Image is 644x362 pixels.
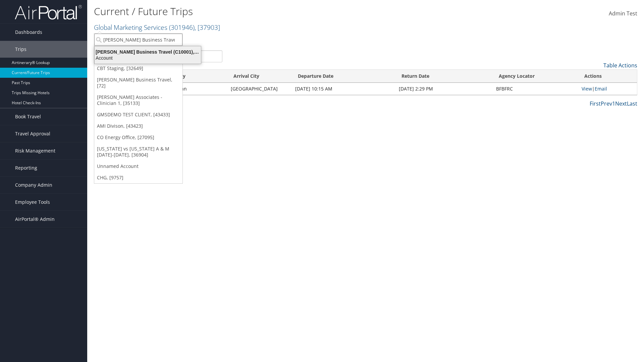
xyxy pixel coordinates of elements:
[195,23,220,32] span: , [ 37903 ]
[627,100,637,107] a: Last
[15,194,50,210] span: Employee Tools
[94,34,182,46] input: Search Accounts
[595,85,607,92] a: Email
[609,10,637,17] span: Admin Test
[15,177,52,193] span: Company Admin
[493,83,578,95] td: BFBFRC
[94,161,182,172] a: Unnamed Account
[94,143,182,161] a: [US_STATE] vs [US_STATE] A & M [DATE]-[DATE], [36904]
[15,4,82,20] img: airportal-logo.png
[146,70,227,83] th: Departure City: activate to sort column ascending
[91,49,205,55] div: [PERSON_NAME] Business Travel (C10001), [72]
[590,100,601,107] a: First
[146,83,227,95] td: [US_STATE] Penn
[615,100,627,107] a: Next
[94,63,182,74] a: CBT Staging, [32649]
[94,92,182,109] a: [PERSON_NAME] Associates - Clinician 1, [35133]
[94,132,182,143] a: CO Energy Office, [27095]
[169,23,195,32] span: ( 301946 )
[91,55,205,61] div: Account
[94,109,182,120] a: GMSDEMO TEST CLIENT, [43433]
[578,83,637,95] td: |
[601,100,612,107] a: Prev
[493,70,578,83] th: Agency Locator: activate to sort column ascending
[292,70,395,83] th: Departure Date: activate to sort column descending
[15,142,55,159] span: Risk Management
[603,62,637,69] a: Table Actions
[612,100,615,107] a: 1
[94,120,182,132] a: AMI Divison, [43423]
[94,35,456,44] p: Filter:
[15,125,50,142] span: Travel Approval
[15,211,55,228] span: AirPortal® Admin
[578,70,637,83] th: Actions
[227,70,292,83] th: Arrival City: activate to sort column ascending
[292,83,395,95] td: [DATE] 10:15 AM
[94,23,220,32] a: Global Marketing Services
[15,160,37,176] span: Reporting
[15,24,42,41] span: Dashboards
[395,70,493,83] th: Return Date: activate to sort column ascending
[15,108,41,125] span: Book Travel
[94,74,182,92] a: [PERSON_NAME] Business Travel, [72]
[94,4,456,18] h1: Current / Future Trips
[582,85,592,92] a: View
[227,83,292,95] td: [GEOGRAPHIC_DATA]
[395,83,493,95] td: [DATE] 2:29 PM
[609,3,637,24] a: Admin Test
[94,172,182,183] a: CHG, [9757]
[15,41,26,58] span: Trips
